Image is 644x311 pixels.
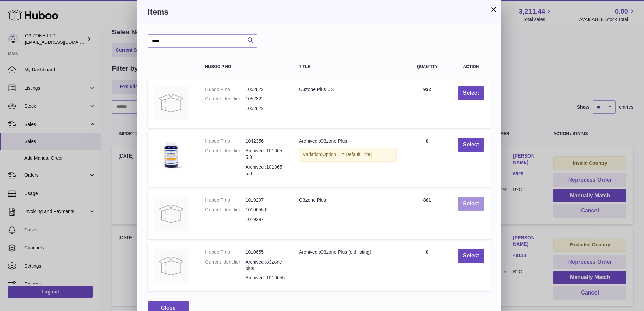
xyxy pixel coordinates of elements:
dt: Huboo P no [205,197,245,203]
h3: Items [148,7,491,18]
dd: 1052822 [246,86,286,93]
div: O3zone Plus US [299,86,397,93]
th: Action [451,58,491,76]
td: 861 [404,190,451,239]
dd: 1019297 [246,216,286,223]
dd: Archived :1010655 [246,275,286,281]
dd: 1010655.0 [246,207,286,213]
span: Option 1 = Default Title; [322,152,372,157]
dd: 1019297 [246,197,286,203]
button: Select [458,86,484,100]
td: 0 [404,131,451,186]
dd: 1042356 [246,138,286,144]
dt: Huboo P no [205,86,245,93]
img: O3zone Plus US [154,86,188,120]
button: × [490,5,498,13]
td: 0 [404,242,451,291]
img: Archived :O3zone Plus -- [154,138,188,172]
dd: Archived :o3zone-plus [246,259,286,272]
dt: Current Identifier [205,259,245,272]
dd: Archived :1010655.0 [246,148,286,161]
th: Title [292,58,404,76]
div: Variation: [299,148,397,162]
dt: Huboo P no [205,249,245,255]
th: Quantity [404,58,451,76]
dd: 1052822 [246,96,286,102]
th: Huboo P no [198,58,292,76]
div: O3zone Plus [299,197,397,203]
dt: Huboo P no [205,138,245,144]
button: Select [458,138,484,152]
dd: Archived :1010655.0 [246,164,286,177]
img: Archived :O3zone Plus (old listing) [154,249,188,283]
td: 932 [404,79,451,128]
dd: 1010655 [246,249,286,255]
img: O3zone Plus [154,197,188,231]
dt: Current Identifier [205,148,245,161]
dt: Current Identifier [205,96,245,102]
div: Archived :O3zone Plus -- [299,138,397,144]
button: Select [458,197,484,211]
dt: Current Identifier [205,207,245,213]
button: Select [458,249,484,263]
dd: 1052822 [246,105,286,112]
span: Close [161,305,176,311]
div: Archived :O3zone Plus (old listing) [299,249,397,255]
